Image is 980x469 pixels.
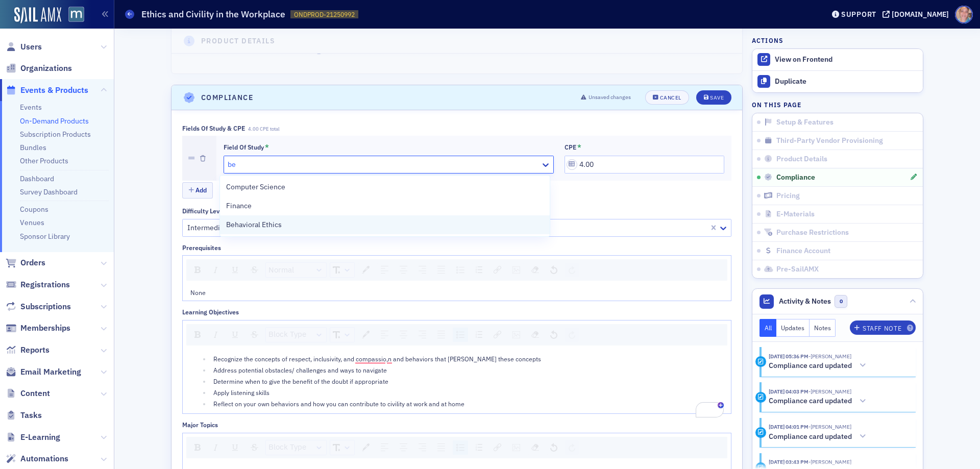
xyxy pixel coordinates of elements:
span: Profile [955,6,973,23]
div: Redo [565,263,579,277]
time: 8/1/2025 05:36 PM [769,353,808,360]
div: rdw-textalign-control [375,262,451,278]
button: Staff Note [850,320,916,335]
div: Difficulty Level [182,207,225,215]
button: Cancel [645,90,689,105]
div: Save [710,95,724,101]
a: Font Size [330,440,354,455]
div: Activity [755,392,766,403]
div: Prerequisites [182,244,221,252]
div: Redo [565,328,579,342]
time: 8/1/2025 04:03 PM [769,388,808,395]
div: rdw-dropdown [330,262,355,278]
a: Reports [6,344,50,356]
button: Notes [810,319,836,337]
span: Tasks [20,410,42,421]
div: To enrich screen reader interactions, please activate Accessibility in Grammarly extension settings [190,354,724,408]
h5: Compliance card updated [769,361,852,371]
div: rdw-remove-control [526,440,545,455]
div: rdw-history-control [545,327,581,342]
a: Sponsor Library [20,232,70,241]
span: Dee Sullivan [808,388,851,395]
span: Finance Account [776,246,830,256]
h4: On this page [752,100,923,109]
div: Ordered [472,263,486,277]
div: rdw-dropdown [330,440,355,455]
div: rdw-textalign-control [375,327,451,342]
div: Link [490,440,505,455]
span: Block Type [268,441,306,453]
span: ONDPROD-21250992 [294,10,355,19]
a: On-Demand Products [20,116,89,126]
div: rdw-dropdown [265,327,327,342]
span: Product Details [776,155,827,164]
span: Apply listening skills [213,388,269,397]
div: Support [841,10,876,19]
div: View on Frontend [775,55,918,64]
span: Events & Products [20,85,88,96]
div: Unordered [453,440,468,455]
div: Learning Objectives [182,308,239,316]
a: Block Type [266,263,326,277]
div: Italic [208,440,224,455]
div: Underline [228,263,243,277]
span: Dee Sullivan [808,423,851,430]
div: [DOMAIN_NAME] [892,10,949,19]
div: rdw-inline-control [189,440,264,455]
div: Center [396,440,411,455]
div: CPE [565,143,576,151]
div: rdw-textalign-control [375,440,451,455]
div: Bold [191,440,204,454]
div: rdw-font-size-control [328,262,356,278]
span: Activity & Notes [779,296,831,307]
div: rdw-block-control [264,262,328,278]
div: Undo [547,263,561,277]
div: rdw-link-control [488,440,507,455]
img: SailAMX [14,7,61,23]
span: Email Marketing [20,366,81,378]
div: rdw-toolbar [186,437,727,458]
a: Orders [6,257,45,268]
a: E-Learning [6,432,60,443]
div: Cancel [660,95,681,101]
button: [DOMAIN_NAME] [883,11,952,18]
time: 8/1/2025 04:01 PM [769,423,808,430]
div: rdw-link-control [488,262,507,278]
div: Underline [228,440,243,455]
div: rdw-color-picker [356,440,375,455]
span: Pre-SailAMX [776,265,819,274]
div: rdw-dropdown [265,262,327,278]
h5: Compliance card updated [769,432,852,441]
button: All [759,319,777,337]
a: Other Products [20,156,68,165]
div: Italic [208,263,224,277]
div: Left [377,263,392,277]
div: Left [377,328,392,342]
div: Activity [755,356,766,367]
div: Fields of Study & CPE [182,125,245,132]
h5: Compliance card updated [769,397,852,406]
div: rdw-image-control [507,327,526,342]
div: Italic [208,328,224,342]
span: Registrations [20,279,70,290]
span: Reflect on your own behaviors and how you can contribute to civility at work and at home [213,400,464,408]
div: Image [509,440,524,455]
h4: Actions [752,36,783,45]
span: Reports [20,344,50,356]
div: Strikethrough [247,263,262,277]
a: Font Size [330,328,354,342]
div: rdw-list-control [451,440,488,455]
div: Staff Note [863,326,901,331]
span: Dee Sullivan [808,458,851,465]
a: View on Frontend [752,49,923,70]
span: Address potential obstacles/ challenges and ways to navigate [213,366,387,374]
span: None [190,288,206,297]
span: Finance [226,201,252,211]
div: rdw-toolbar [186,259,727,281]
div: Right [415,328,430,342]
button: Add [182,182,213,198]
div: Underline [228,328,243,342]
span: Subscriptions [20,301,71,312]
a: Coupons [20,205,48,214]
div: rdw-remove-control [526,327,545,342]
